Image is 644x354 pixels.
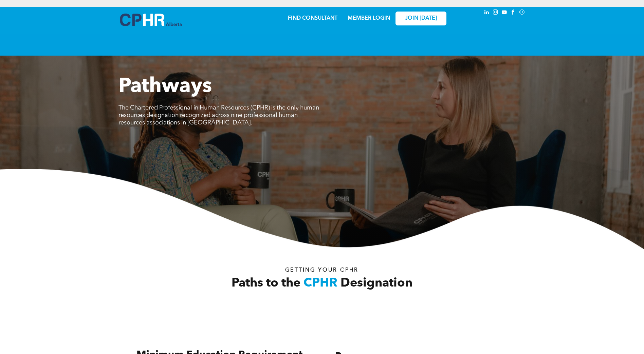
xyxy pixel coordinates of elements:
span: The Chartered Professional in Human Resources (CPHR) is the only human resources designation reco... [118,105,319,126]
a: JOIN [DATE] [395,12,446,25]
a: youtube [501,8,508,18]
span: Designation [341,277,412,290]
a: instagram [492,8,499,18]
span: JOIN [DATE] [405,15,437,22]
span: CPHR [303,277,337,290]
span: Paths to the [232,277,300,290]
span: Getting your Cphr [285,268,358,273]
a: Social network [518,8,526,18]
a: facebook [510,8,517,18]
a: FIND CONSULTANT [288,16,337,21]
span: Pathways [118,77,212,97]
a: MEMBER LOGIN [348,16,390,21]
img: A blue and white logo for cp alberta [120,14,182,26]
a: linkedin [483,8,491,18]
